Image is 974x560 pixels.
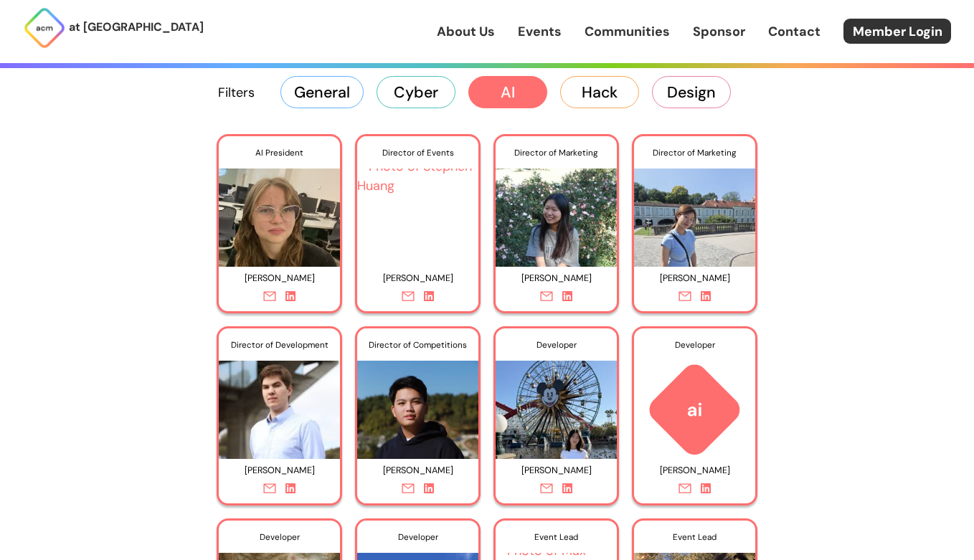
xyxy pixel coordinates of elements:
a: Communities [585,22,670,41]
img: ACM Logo [23,6,66,49]
div: Director of Events [357,136,478,169]
button: Cyber [377,76,455,108]
div: Event Lead [496,521,617,554]
button: AI [468,76,547,108]
a: Member Login [843,19,951,44]
div: Developer [496,328,617,361]
p: Filters [218,83,255,102]
a: at [GEOGRAPHIC_DATA] [23,6,204,49]
p: [PERSON_NAME] [640,460,749,482]
p: [PERSON_NAME] [640,267,749,290]
img: Photo of Anya Chernova [219,157,340,267]
a: Contact [768,22,821,41]
p: [PERSON_NAME] [502,460,610,482]
div: Director of Competitions [357,328,478,361]
img: ACM logo [634,361,755,459]
div: Director of Marketing [496,136,617,169]
div: Director of Marketing [634,136,755,169]
img: Photo of Stephen Huang [357,157,478,267]
a: Sponsor [693,22,745,41]
p: [PERSON_NAME] [364,267,472,290]
p: [PERSON_NAME] [502,267,610,290]
button: Design [652,76,731,108]
img: Photo of Phoebe Ng [496,157,617,267]
p: [PERSON_NAME] [225,460,334,482]
p: [PERSON_NAME] [364,460,472,482]
a: Events [518,22,562,41]
div: Developer [219,521,340,554]
div: AI President [219,136,340,169]
div: Director of Development [219,328,340,361]
img: Photo of Zoe Chiu [634,157,755,267]
button: Hack [560,76,639,108]
p: [PERSON_NAME] [225,267,334,290]
p: at [GEOGRAPHIC_DATA] [69,18,204,37]
img: Photo of Samuel Lee [357,349,478,459]
img: Photo of Scott Semtner [219,349,340,459]
a: About Us [437,22,495,41]
button: General [280,76,364,108]
div: Developer [634,328,755,361]
div: Developer [357,521,478,554]
div: Event Lead [634,521,755,554]
img: Photo of Kate Wang [496,349,617,459]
